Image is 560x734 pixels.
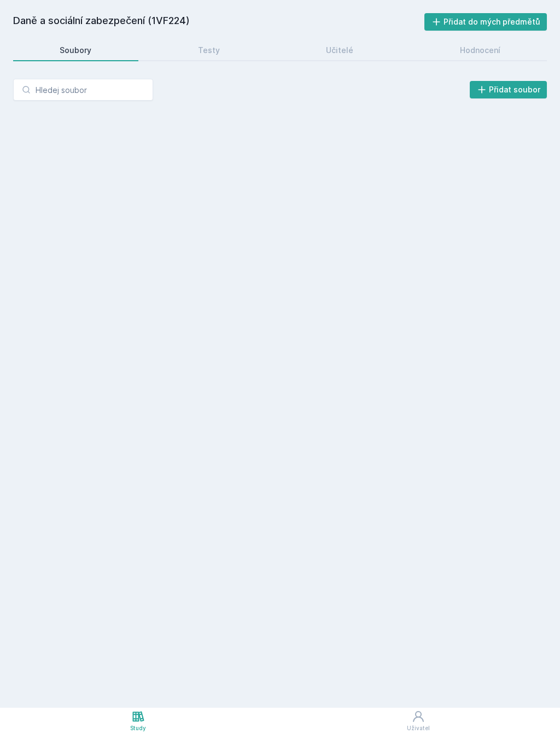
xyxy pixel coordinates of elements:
a: Testy [151,39,267,61]
div: Uživatel [407,724,430,732]
div: Study [130,724,146,732]
input: Hledej soubor [13,79,153,101]
button: Přidat do mých předmětů [424,13,547,31]
button: Přidat soubor [470,81,547,98]
a: Soubory [13,39,138,61]
a: Učitelé [279,39,400,61]
div: Soubory [60,45,91,56]
h2: Daně a sociální zabezpečení (1VF224) [13,13,424,31]
div: Testy [198,45,220,56]
div: Učitelé [326,45,353,56]
a: Hodnocení [413,39,547,61]
div: Hodnocení [460,45,500,56]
